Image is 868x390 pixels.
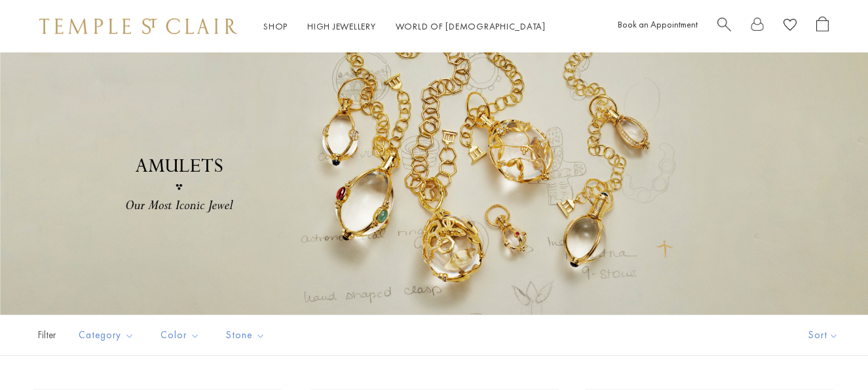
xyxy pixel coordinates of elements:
[717,16,731,37] a: Search
[39,18,237,34] img: Temple St. Clair
[263,20,288,32] a: ShopShop
[219,327,275,343] span: Stone
[72,327,144,343] span: Category
[816,16,829,37] a: Open Shopping Bag
[154,327,210,343] span: Color
[151,321,210,350] button: Color
[783,16,797,37] a: View Wishlist
[216,321,275,350] button: Stone
[307,20,376,32] a: High JewelleryHigh Jewellery
[396,20,546,32] a: World of [DEMOGRAPHIC_DATA]World of [DEMOGRAPHIC_DATA]
[263,18,546,35] nav: Main navigation
[69,321,144,350] button: Category
[618,18,698,30] a: Book an Appointment
[779,315,868,355] button: Show sort by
